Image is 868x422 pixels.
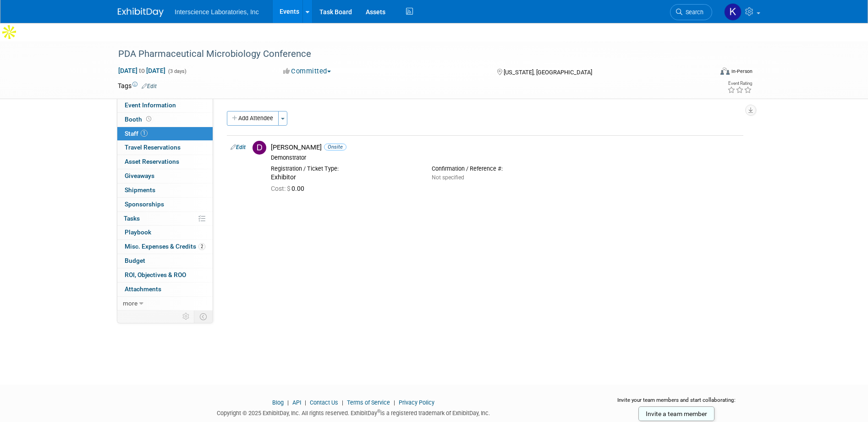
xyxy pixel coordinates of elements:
div: Exhibitor [271,173,418,182]
img: ExhibitDay [118,8,164,17]
td: Tags [118,81,157,90]
span: Playbook [125,228,151,236]
span: 2 [198,243,205,250]
span: | [340,399,346,406]
a: Tasks [117,212,213,226]
a: Terms of Service [347,399,390,406]
span: Booth [125,116,153,123]
div: Demonstrator [271,154,740,161]
a: Blog [272,399,284,406]
img: Katrina Salka [724,3,742,21]
td: Personalize Event Tab Strip [178,311,194,322]
span: | [285,399,291,406]
span: Event Information [125,101,176,109]
td: Toggle Event Tabs [194,311,213,322]
span: Interscience Laboratories, Inc [175,8,259,16]
button: Add Attendee [227,111,279,126]
a: Search [670,4,712,20]
span: Misc. Expenses & Credits [125,243,205,250]
div: Invite your team members and start collaborating: [603,396,751,410]
span: more [123,300,137,307]
span: Asset Reservations [125,158,179,165]
div: Registration / Ticket Type: [271,165,418,172]
span: [DATE] [DATE] [118,67,166,75]
div: PDA Pharmaceutical Microbiology Conference [115,46,698,62]
span: Travel Reservations [125,144,181,151]
div: Copyright © 2025 ExhibitDay, Inc. All rights reserved. ExhibitDay is a registered trademark of Ex... [118,407,589,417]
span: Search [682,9,703,16]
a: Invite a team member [638,406,714,421]
span: Attachments [125,285,161,293]
sup: ® [377,409,380,414]
a: Giveaways [117,169,213,183]
button: Committed [280,67,335,76]
img: Format-Inperson.png [720,67,730,75]
a: Booth [117,113,213,127]
span: [US_STATE], [GEOGRAPHIC_DATA] [504,69,592,76]
span: Giveaways [125,172,154,179]
span: | [391,399,397,406]
div: [PERSON_NAME] [271,143,740,152]
a: Sponsorships [117,198,213,211]
span: Budget [125,257,145,264]
a: ROI, Objectives & ROO [117,268,213,282]
a: Contact Us [310,399,338,406]
a: Shipments [117,183,213,197]
span: 0.00 [271,185,308,192]
span: Not specified [432,174,464,181]
a: Asset Reservations [117,155,213,169]
a: Travel Reservations [117,141,213,155]
a: Edit [231,144,246,150]
a: Event Information [117,99,213,112]
a: Edit [142,83,157,89]
span: ROI, Objectives & ROO [125,271,186,278]
span: Sponsorships [125,200,164,208]
a: API [292,399,301,406]
span: Staff [125,130,148,137]
span: Shipments [125,186,155,194]
a: Privacy Policy [399,399,434,406]
a: Budget [117,254,213,268]
span: Cost: $ [271,185,291,192]
span: 1 [141,130,148,137]
span: (3 days) [167,68,187,74]
a: Playbook [117,226,213,239]
span: | [302,399,308,406]
span: Booth not reserved yet [144,116,153,122]
span: to [137,67,146,74]
a: Attachments [117,283,213,296]
img: D.jpg [253,141,266,155]
a: more [117,297,213,311]
a: Misc. Expenses & Credits2 [117,240,213,254]
a: Staff1 [117,127,213,141]
div: Event Rating [727,81,752,86]
span: Onsite [324,144,346,150]
div: In-Person [731,68,753,75]
div: Confirmation / Reference #: [432,165,579,172]
div: Event Format [658,66,753,80]
span: Tasks [124,215,140,222]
